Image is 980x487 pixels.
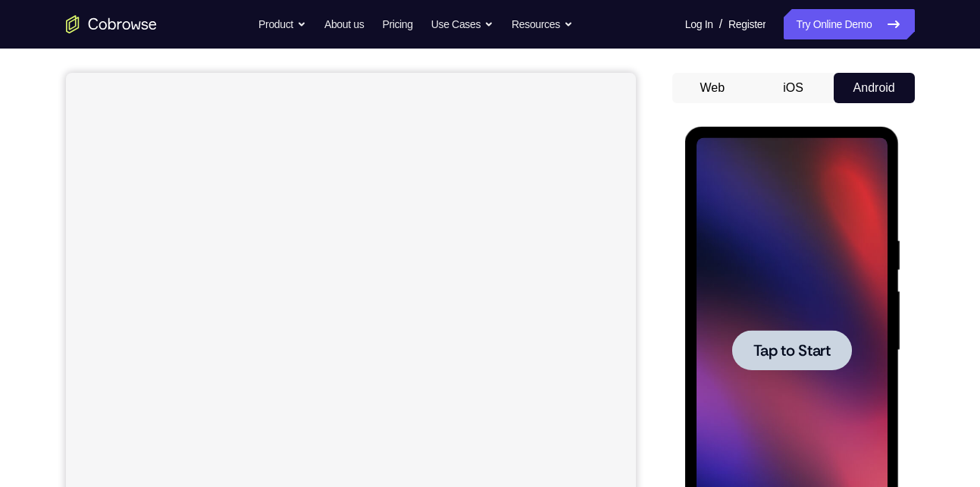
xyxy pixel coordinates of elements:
[685,9,713,39] a: Log In
[719,15,722,33] span: /
[512,9,573,39] button: Resources
[834,73,915,103] button: Android
[324,9,364,39] a: About us
[672,73,753,103] button: Web
[728,9,766,39] a: Register
[753,73,834,103] button: iOS
[47,203,167,243] button: Tap to Start
[258,9,306,39] button: Product
[784,9,914,39] a: Try Online Demo
[382,9,412,39] a: Pricing
[66,15,157,33] a: Go to the home page
[431,9,493,39] button: Use Cases
[68,216,146,231] span: Tap to Start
